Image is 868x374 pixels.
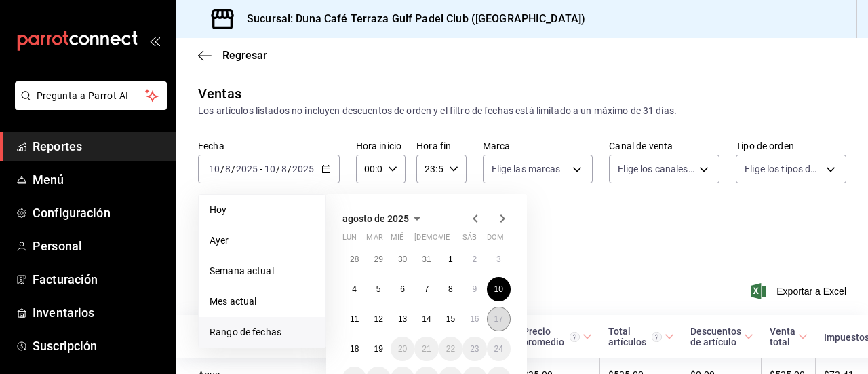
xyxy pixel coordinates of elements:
[33,237,165,255] span: Personal
[736,141,846,151] label: Tipo de orden
[33,204,165,222] span: Configuración
[342,247,366,272] button: 28 de julio de 2025
[492,162,561,176] span: Elige las marcas
[439,233,450,247] abbr: viernes
[494,344,503,354] abbr: 24 de agosto de 2025
[487,277,511,301] button: 10 de agosto de 2025
[366,277,390,301] button: 5 de agosto de 2025
[398,255,407,264] abbr: 30 de julio de 2025
[496,255,501,264] abbr: 3 de agosto de 2025
[414,337,438,361] button: 21 de agosto de 2025
[198,49,267,62] button: Regresar
[483,141,593,151] label: Marca
[198,104,846,118] div: Los artículos listados no incluyen descuentos de orden y el filtro de fechas está limitado a un m...
[231,164,235,174] span: /
[470,314,479,324] abbr: 16 de agosto de 2025
[608,326,662,348] div: Total artículos
[224,164,231,174] input: --
[33,170,165,189] span: Menú
[446,344,455,354] abbr: 22 de agosto de 2025
[414,277,438,301] button: 7 de agosto de 2025
[487,307,511,331] button: 17 de agosto de 2025
[470,344,479,354] abbr: 23 de agosto de 2025
[745,162,821,176] span: Elige los tipos de orden
[398,344,407,354] abbr: 20 de agosto de 2025
[342,307,366,331] button: 11 de agosto de 2025
[472,284,477,294] abbr: 9 de agosto de 2025
[342,277,366,301] button: 4 de agosto de 2025
[236,11,585,27] h3: Sucursal: Duna Café Terraza Gulf Padel Club ([GEOGRAPHIC_DATA])
[446,314,455,324] abbr: 15 de agosto de 2025
[753,283,846,299] button: Exportar a Excel
[570,332,580,342] svg: Precio promedio = Total artículos / cantidad
[422,314,431,324] abbr: 14 de agosto de 2025
[652,332,662,342] svg: El total artículos considera cambios de precios en los artículos así como costos adicionales por ...
[487,337,511,361] button: 24 de agosto de 2025
[462,247,486,272] button: 2 de agosto de 2025
[422,344,431,354] abbr: 21 de agosto de 2025
[342,210,425,227] button: agosto de 2025
[376,284,381,294] abbr: 5 de agosto de 2025
[366,233,382,247] abbr: martes
[391,277,414,301] button: 6 de agosto de 2025
[33,270,165,288] span: Facturación
[472,255,477,264] abbr: 2 de agosto de 2025
[425,284,429,294] abbr: 7 de agosto de 2025
[210,295,315,309] span: Mes actual
[398,314,407,324] abbr: 13 de agosto de 2025
[350,255,359,264] abbr: 28 de julio de 2025
[448,284,453,294] abbr: 8 de agosto de 2025
[414,233,494,247] abbr: jueves
[609,141,719,151] label: Canal de venta
[494,314,503,324] abbr: 17 de agosto de 2025
[288,164,292,174] span: /
[439,307,462,331] button: 15 de agosto de 2025
[462,233,477,247] abbr: sábado
[416,141,466,151] label: Hora fin
[208,164,220,174] input: --
[487,233,504,247] abbr: domingo
[374,255,382,264] abbr: 29 de julio de 2025
[352,284,357,294] abbr: 4 de agosto de 2025
[210,325,315,339] span: Rango de fechas
[276,164,280,174] span: /
[210,264,315,278] span: Semana actual
[33,303,165,322] span: Inventarios
[366,247,390,272] button: 29 de julio de 2025
[198,141,340,151] label: Fecha
[33,337,165,355] span: Suscripción
[292,164,315,174] input: ----
[350,314,359,324] abbr: 11 de agosto de 2025
[222,49,267,62] span: Regresar
[37,89,146,103] span: Pregunta a Parrot AI
[690,326,753,348] span: Descuentos de artículo
[448,255,453,264] abbr: 1 de agosto de 2025
[33,137,165,155] span: Reportes
[439,277,462,301] button: 8 de agosto de 2025
[414,247,438,272] button: 31 de julio de 2025
[462,277,486,301] button: 9 de agosto de 2025
[350,344,359,354] abbr: 18 de agosto de 2025
[366,337,390,361] button: 19 de agosto de 2025
[400,284,405,294] abbr: 6 de agosto de 2025
[220,164,224,174] span: /
[770,326,808,348] span: Venta total
[462,337,486,361] button: 23 de agosto de 2025
[149,35,160,46] button: open_drawer_menu
[462,307,486,331] button: 16 de agosto de 2025
[374,344,382,354] abbr: 19 de agosto de 2025
[494,284,503,294] abbr: 10 de agosto de 2025
[608,326,674,348] span: Total artículos
[9,98,167,113] a: Pregunta a Parrot AI
[422,255,431,264] abbr: 31 de julio de 2025
[15,81,167,110] button: Pregunta a Parrot AI
[618,162,694,176] span: Elige los canales de venta
[391,247,414,272] button: 30 de julio de 2025
[487,247,511,272] button: 3 de agosto de 2025
[210,233,315,248] span: Ayer
[198,83,241,104] div: Ventas
[210,203,315,217] span: Hoy
[439,337,462,361] button: 22 de agosto de 2025
[391,337,414,361] button: 20 de agosto de 2025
